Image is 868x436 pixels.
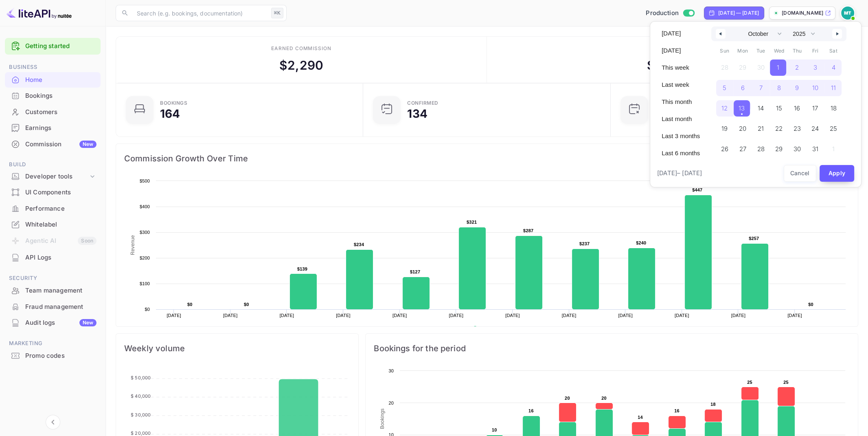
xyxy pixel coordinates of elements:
span: 22 [775,121,783,136]
button: 19 [715,119,734,135]
button: 4 [824,57,843,74]
span: 10 [812,81,818,95]
button: 17 [806,98,824,115]
button: Last 6 months [657,146,705,160]
span: 5 [723,81,726,95]
span: 19 [721,121,728,136]
span: 9 [795,81,799,95]
span: Mon [734,44,752,57]
button: 29 [770,139,788,155]
button: 8 [770,78,788,94]
button: Last week [657,78,705,92]
span: 2 [795,60,799,75]
span: 31 [812,142,818,156]
span: 3 [813,60,817,75]
button: 18 [824,98,843,115]
span: 17 [812,101,818,116]
button: 25 [824,119,843,135]
button: 14 [752,98,770,115]
span: Tue [752,44,770,57]
button: 13 [734,98,752,115]
span: 29 [775,142,783,156]
button: 20 [734,119,752,135]
span: 14 [758,101,764,116]
button: 27 [734,139,752,155]
button: This month [657,95,705,109]
span: [DATE] – [DATE] [657,169,702,178]
span: Fri [806,44,824,57]
span: 23 [793,121,801,136]
span: Wed [770,44,788,57]
button: 3 [806,57,824,74]
button: 9 [788,78,806,94]
button: 21 [752,119,770,135]
span: 6 [741,81,745,95]
span: 12 [721,101,728,116]
span: 28 [757,142,765,156]
span: Sat [824,44,843,57]
span: 16 [794,101,800,116]
span: 25 [830,121,837,136]
span: 15 [776,101,782,116]
button: 23 [788,119,806,135]
button: 31 [806,139,824,155]
button: 28 [752,139,770,155]
span: 21 [758,121,764,136]
span: 24 [811,121,819,136]
span: 7 [759,81,763,95]
span: 1 [777,60,779,75]
span: 13 [739,101,745,116]
button: 26 [715,139,734,155]
button: [DATE] [657,26,705,40]
span: 20 [739,121,746,136]
span: 26 [721,142,728,156]
button: 1 [770,57,788,74]
span: 11 [831,81,836,95]
button: 12 [715,98,734,115]
span: 8 [777,81,781,95]
button: 16 [788,98,806,115]
button: [DATE] [657,44,705,57]
button: 2 [788,57,806,74]
button: This week [657,61,705,75]
span: 4 [831,60,835,75]
span: Sun [715,44,734,57]
button: 6 [734,78,752,94]
button: 5 [715,78,734,94]
button: Cancel [784,165,816,182]
button: 11 [824,78,843,94]
button: 30 [788,139,806,155]
span: 30 [793,142,801,156]
span: 18 [830,101,836,116]
button: 7 [752,78,770,94]
span: Thu [788,44,806,57]
button: 10 [806,78,824,94]
button: 15 [770,98,788,115]
button: Last 3 months [657,129,705,143]
span: 27 [739,142,746,156]
button: 22 [770,119,788,135]
button: Last month [657,112,705,126]
button: 24 [806,119,824,135]
button: Apply [820,165,855,182]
